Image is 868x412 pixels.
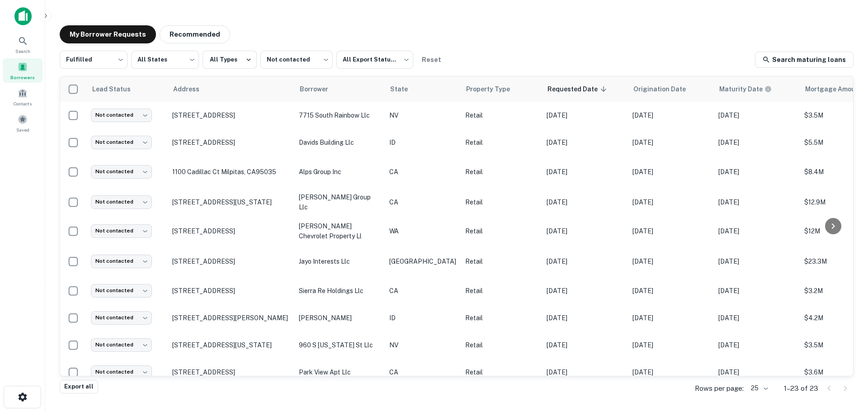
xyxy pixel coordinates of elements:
p: CA [389,167,456,177]
button: Reset [417,51,446,69]
div: Not contacted [91,311,152,324]
span: Search [15,47,30,55]
p: [DATE] [718,286,795,296]
p: [DATE] [547,286,623,296]
p: [DATE] [718,167,795,177]
p: 960 s [US_STATE] st llc [299,340,380,350]
p: [STREET_ADDRESS][US_STATE] [172,341,290,349]
th: Origination Date [628,76,714,102]
p: 7715 south rainbow llc [299,110,380,120]
div: Not contacted [91,365,152,379]
p: [DATE] [718,226,795,236]
p: [DATE] [547,110,623,120]
p: Retail [465,340,538,350]
p: [DATE] [718,197,795,207]
span: Borrowers [10,74,35,81]
p: [STREET_ADDRESS] [172,227,290,235]
p: [GEOGRAPHIC_DATA] [389,256,456,266]
p: Retail [465,137,538,147]
p: [PERSON_NAME] group llc [299,192,380,212]
button: All Types [203,51,257,69]
th: Maturity dates displayed may be estimated. Please contact the lender for the most accurate maturi... [714,76,800,102]
p: 1100 Cadillac Ct Milpitas, CA95035 [172,168,290,176]
p: Retail [465,256,538,266]
p: [DATE] [718,313,795,323]
p: Retail [465,286,538,296]
th: Borrower [294,76,385,102]
p: [STREET_ADDRESS] [172,257,290,265]
div: Not contacted [91,109,152,122]
th: Lead Status [86,76,168,102]
th: Address [168,76,294,102]
p: Retail [465,197,538,207]
div: Fulfilled [60,48,127,71]
p: [DATE] [547,137,623,147]
p: jayo interests llc [299,256,380,266]
p: [DATE] [632,167,709,177]
div: Saved [3,111,42,135]
p: CA [389,286,456,296]
p: Retail [465,167,538,177]
div: Maturity dates displayed may be estimated. Please contact the lender for the most accurate maturi... [719,84,772,94]
div: Borrowers [3,58,42,83]
p: [DATE] [632,137,709,147]
th: State [385,76,461,102]
p: [DATE] [632,367,709,377]
p: WA [389,226,456,236]
img: capitalize-icon.png [14,7,32,25]
p: park view apt llc [299,367,380,377]
span: Lead Status [92,84,142,95]
p: [DATE] [547,256,623,266]
p: [STREET_ADDRESS] [172,111,290,119]
p: [DATE] [547,313,623,323]
button: Recommended [160,25,230,43]
p: [DATE] [718,110,795,120]
p: davids building llc [299,137,380,147]
p: [DATE] [632,286,709,296]
a: Search maturing loans [755,52,854,68]
p: Retail [465,226,538,236]
p: [DATE] [718,256,795,266]
div: Not contacted [91,165,152,178]
p: CA [389,367,456,377]
p: NV [389,340,456,350]
button: Export all [60,380,98,393]
p: [DATE] [718,340,795,350]
a: Contacts [3,85,42,109]
p: [STREET_ADDRESS] [172,368,290,376]
p: NV [389,110,456,120]
p: [DATE] [632,313,709,323]
p: Retail [465,367,538,377]
p: [DATE] [718,137,795,147]
p: [PERSON_NAME] chevrolet property ll [299,221,380,241]
div: Not contacted [91,195,152,208]
div: Not contacted [91,338,152,351]
p: [STREET_ADDRESS] [172,287,290,295]
p: [DATE] [632,340,709,350]
p: Retail [465,313,538,323]
p: [DATE] [547,167,623,177]
span: Property Type [466,84,522,95]
h6: Maturity Date [719,84,763,94]
p: Rows per page: [695,383,744,394]
div: 25 [747,382,769,395]
p: [STREET_ADDRESS][US_STATE] [172,198,290,206]
button: My Borrower Requests [60,25,156,43]
div: Not contacted [91,255,152,268]
div: Not contacted [260,48,333,71]
a: Search [3,32,42,57]
span: Requested Date [547,84,609,95]
p: ID [389,313,456,323]
span: Saved [16,126,29,133]
div: Not contacted [91,224,152,237]
p: [DATE] [632,197,709,207]
p: ID [389,137,456,147]
p: [DATE] [547,226,623,236]
th: Requested Date [542,76,628,102]
p: [DATE] [632,256,709,266]
div: Not contacted [91,284,152,297]
iframe: Chat Widget [823,340,868,383]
